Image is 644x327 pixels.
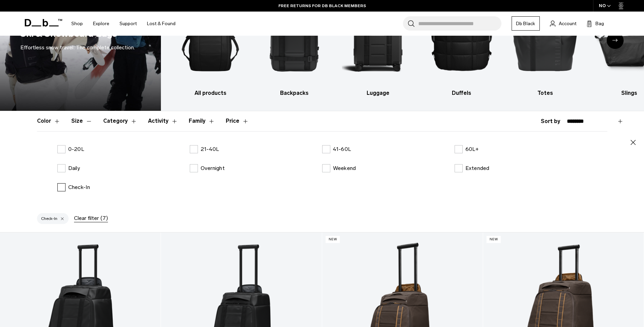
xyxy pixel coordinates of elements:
[486,236,501,243] p: New
[71,12,83,36] a: Shop
[333,164,356,172] p: Weekend
[465,164,490,172] p: Extended
[326,236,340,243] p: New
[20,44,135,51] span: Effortless snow travel: The complete collection.
[426,89,498,97] h3: Duffels
[100,214,108,222] span: (7)
[201,164,225,172] p: Overnight
[226,111,249,131] button: Toggle Price
[258,89,330,97] h3: Backpacks
[201,145,219,153] p: 21-40L
[37,111,60,131] button: Toggle Filter
[74,214,108,222] div: Clear filter
[465,145,479,153] p: 60L+
[148,111,178,131] button: Toggle Filter
[595,20,604,27] span: Bag
[559,20,576,27] span: Account
[68,164,80,172] p: Daily
[342,89,414,97] h3: Luggage
[189,111,215,131] button: Toggle Filter
[510,89,582,97] h3: Totes
[68,145,84,153] p: 0-20L
[550,19,576,28] a: Account
[147,12,176,36] a: Lost & Found
[103,111,137,131] button: Toggle Filter
[607,32,624,49] div: Next slide
[278,3,366,9] a: FREE RETURNS FOR DB BLACK MEMBERS
[71,111,92,131] button: Toggle Filter
[587,19,604,28] button: Bag
[68,183,90,191] p: Check-In
[174,89,246,97] h3: All products
[93,12,109,36] a: Explore
[119,12,137,36] a: Support
[512,16,540,31] a: Db Black
[37,213,69,224] div: Check-In
[66,12,181,36] nav: Main Navigation
[333,145,351,153] p: 41-60L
